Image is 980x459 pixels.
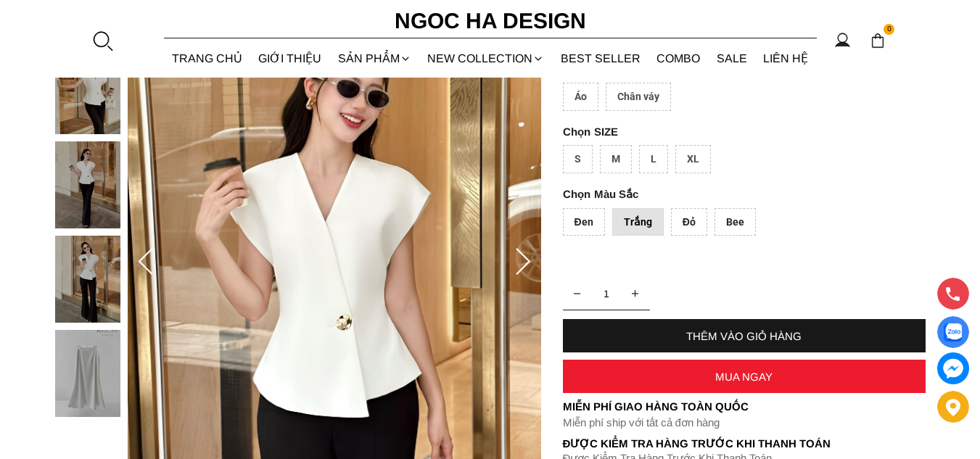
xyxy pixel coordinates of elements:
[709,39,756,78] a: SALE
[419,39,553,78] a: NEW COLLECTION
[563,125,926,138] p: SIZE
[715,208,756,236] div: Bee
[944,323,962,342] img: Display image
[755,39,817,78] a: LIÊN HỆ
[563,330,926,342] div: THÊM VÀO GIỎ HÀNG
[382,4,599,38] a: Ngoc Ha Design
[675,145,711,173] div: XL
[563,83,598,111] div: Áo
[612,208,664,236] div: Trắng
[55,47,120,134] img: Diva Set_ Áo Rớt Vai Cổ V, Chân Váy Lụa Đuôi Cá A1078+CV134_mini_1
[884,24,895,36] span: 0
[937,316,969,348] a: Display image
[600,145,632,173] div: M
[563,145,593,173] div: S
[563,400,749,413] font: Miễn phí giao hàng toàn quốc
[870,33,886,49] img: img-CART-ICON-ksit0nf1
[671,208,707,236] div: Đỏ
[563,371,926,383] div: MUA NGAY
[639,145,668,173] div: L
[55,330,120,417] img: Diva Set_ Áo Rớt Vai Cổ V, Chân Váy Lụa Đuôi Cá A1078+CV134_mini_4
[563,437,926,450] p: Được Kiểm Tra Hàng Trước Khi Thanh Toán
[937,352,969,384] a: messenger
[563,279,650,308] input: Quantity input
[553,39,649,78] a: BEST SELLER
[55,141,120,228] img: Diva Set_ Áo Rớt Vai Cổ V, Chân Váy Lụa Đuôi Cá A1078+CV134_mini_2
[606,83,671,111] div: Chân váy
[563,416,720,429] font: Miễn phí ship với tất cả đơn hàng
[55,236,120,323] img: Diva Set_ Áo Rớt Vai Cổ V, Chân Váy Lụa Đuôi Cá A1078+CV134_mini_3
[648,39,709,78] a: Combo
[563,188,885,201] p: Màu Sắc
[563,208,605,236] div: Đen
[164,39,251,78] a: TRANG CHỦ
[250,39,330,78] a: GIỚI THIỆU
[330,39,420,78] div: SẢN PHẨM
